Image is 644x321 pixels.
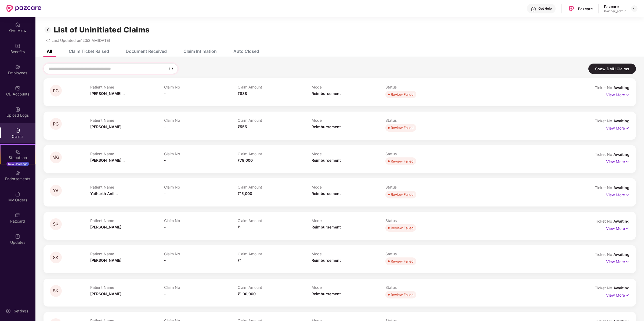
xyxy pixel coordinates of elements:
img: svg+xml;base64,PHN2ZyBpZD0iSGVscC0zMngzMiIgeG1sbnM9Imh0dHA6Ly93d3cudzMub3JnLzIwMDAvc3ZnIiB3aWR0aD... [531,6,536,12]
img: svg+xml;base64,PHN2ZyB3aWR0aD0iMzIiIGhlaWdodD0iMzIiIHZpZXdCb3g9IjAgMCAzMiAzMiIgZmlsbD0ibm9uZSIgeG... [44,25,52,34]
div: New Challenge [6,162,29,166]
span: MG [52,155,59,160]
span: - [164,191,166,196]
img: svg+xml;base64,PHN2ZyBpZD0iQ2xhaW0iIHhtbG5zPSJodHRwOi8vd3d3LnczLm9yZy8yMDAwL3N2ZyIgd2lkdGg9IjIwIi... [15,128,20,133]
span: Yatharth Anil... [90,191,118,196]
span: Reimbursement [312,258,341,263]
div: Claim Ticket Raised [69,49,109,54]
p: Claim Amount [238,185,312,189]
img: svg+xml;base64,PHN2ZyB4bWxucz0iaHR0cDovL3d3dy53My5vcmcvMjAwMC9zdmciIHdpZHRoPSIxNyIgaGVpZ2h0PSIxNy... [625,226,629,231]
div: Pazcare [578,6,593,11]
p: Patient Name [90,285,164,290]
p: Status [385,252,459,256]
span: Reimbursement [312,158,341,163]
p: Patient Name [90,118,164,123]
span: ₹1 [238,225,241,229]
span: Awaiting [613,185,629,190]
span: Reimbursement [312,292,341,296]
img: svg+xml;base64,PHN2ZyBpZD0iSG9tZSIgeG1sbnM9Imh0dHA6Ly93d3cudzMub3JnLzIwMDAvc3ZnIiB3aWR0aD0iMjAiIG... [15,22,20,27]
span: Awaiting [613,219,629,223]
p: Patient Name [90,85,164,89]
span: - [164,292,166,296]
span: ₹1 [238,258,241,263]
span: Ticket No [595,286,613,290]
img: svg+xml;base64,PHN2ZyB4bWxucz0iaHR0cDovL3d3dy53My5vcmcvMjAwMC9zdmciIHdpZHRoPSIxNyIgaGVpZ2h0PSIxNy... [625,125,629,131]
p: Claim No [164,218,238,223]
div: Review Failed [391,259,414,264]
img: svg+xml;base64,PHN2ZyBpZD0iVXBsb2FkX0xvZ3MiIGRhdGEtbmFtZT0iVXBsb2FkIExvZ3MiIHhtbG5zPSJodHRwOi8vd3... [15,107,20,112]
p: Mode [312,252,385,256]
p: Claim No [164,285,238,290]
span: PC [53,122,59,126]
span: Ticket No [595,85,613,90]
div: Settings [12,308,30,314]
p: Claim Amount [238,118,312,123]
div: Get Help [538,6,552,11]
p: Claim No [164,185,238,189]
span: Reimbursement [312,124,341,129]
div: Review Failed [391,292,414,297]
span: - [164,124,166,129]
h1: List of Uninitiated Claims [54,25,150,34]
span: Awaiting [613,252,629,257]
p: Patient Name [90,185,164,189]
span: [PERSON_NAME]... [90,158,125,163]
span: Reimbursement [312,225,341,229]
div: Auto Closed [233,49,259,54]
img: svg+xml;base64,PHN2ZyBpZD0iRW1wbG95ZWVzIiB4bWxucz0iaHR0cDovL3d3dy53My5vcmcvMjAwMC9zdmciIHdpZHRoPS... [15,64,20,70]
img: svg+xml;base64,PHN2ZyBpZD0iRHJvcGRvd24tMzJ4MzIiIHhtbG5zPSJodHRwOi8vd3d3LnczLm9yZy8yMDAwL3N2ZyIgd2... [632,6,636,11]
span: PC [53,88,59,93]
span: - [164,225,166,229]
img: svg+xml;base64,PHN2ZyB4bWxucz0iaHR0cDovL3d3dy53My5vcmcvMjAwMC9zdmciIHdpZHRoPSIyMSIgaGVpZ2h0PSIyMC... [15,149,20,154]
p: View More [606,224,629,231]
p: View More [606,91,629,98]
p: Claim Amount [238,252,312,256]
span: Last Updated on 12:53 AM[DATE] [52,38,110,43]
span: Ticket No [595,252,613,257]
p: Claim Amount [238,152,312,156]
img: svg+xml;base64,PHN2ZyBpZD0iQmVuZWZpdHMiIHhtbG5zPSJodHRwOi8vd3d3LnczLm9yZy8yMDAwL3N2ZyIgd2lkdGg9Ij... [15,43,20,49]
span: redo [46,38,50,43]
span: ₹78,000 [238,158,253,163]
p: Status [385,152,459,156]
div: Claim Intimation [183,49,217,54]
p: Status [385,285,459,290]
div: Document Received [126,49,167,54]
img: svg+xml;base64,PHN2ZyB4bWxucz0iaHR0cDovL3d3dy53My5vcmcvMjAwMC9zdmciIHdpZHRoPSIxNyIgaGVpZ2h0PSIxNy... [625,159,629,165]
img: svg+xml;base64,PHN2ZyB4bWxucz0iaHR0cDovL3d3dy53My5vcmcvMjAwMC9zdmciIHdpZHRoPSIxNyIgaGVpZ2h0PSIxNy... [625,259,629,265]
p: Mode [312,118,385,123]
p: Patient Name [90,252,164,256]
span: ₹555 [238,124,247,129]
p: Status [385,218,459,223]
img: svg+xml;base64,PHN2ZyBpZD0iUGF6Y2FyZCIgeG1sbnM9Imh0dHA6Ly93d3cudzMub3JnLzIwMDAvc3ZnIiB3aWR0aD0iMj... [15,213,20,218]
span: - [164,158,166,163]
span: ₹888 [238,91,247,96]
p: View More [606,157,629,165]
p: Claim No [164,118,238,123]
img: svg+xml;base64,PHN2ZyB4bWxucz0iaHR0cDovL3d3dy53My5vcmcvMjAwMC9zdmciIHdpZHRoPSIxNyIgaGVpZ2h0PSIxNy... [625,192,629,198]
span: Awaiting [613,85,629,90]
img: svg+xml;base64,PHN2ZyBpZD0iRW5kb3JzZW1lbnRzIiB4bWxucz0iaHR0cDovL3d3dy53My5vcmcvMjAwMC9zdmciIHdpZH... [15,170,20,176]
div: Review Failed [391,192,414,197]
span: SK [53,222,59,226]
img: Pazcare_Logo.png [568,5,576,13]
span: SK [53,289,59,293]
span: YA [53,189,59,193]
p: Status [385,185,459,189]
span: [PERSON_NAME]... [90,124,125,129]
div: Review Failed [391,125,414,130]
p: Claim Amount [238,218,312,223]
img: svg+xml;base64,PHN2ZyBpZD0iVXBkYXRlZCIgeG1sbnM9Imh0dHA6Ly93d3cudzMub3JnLzIwMDAvc3ZnIiB3aWR0aD0iMj... [15,234,20,239]
span: - [164,258,166,263]
p: Mode [312,218,385,223]
p: View More [606,124,629,131]
span: - [164,91,166,96]
div: Review Failed [391,92,414,97]
p: View More [606,257,629,265]
p: Mode [312,285,385,290]
span: [PERSON_NAME] [90,225,121,229]
span: Reimbursement [312,91,341,96]
div: Stepathon [1,155,35,160]
p: Patient Name [90,218,164,223]
span: Awaiting [613,152,629,157]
